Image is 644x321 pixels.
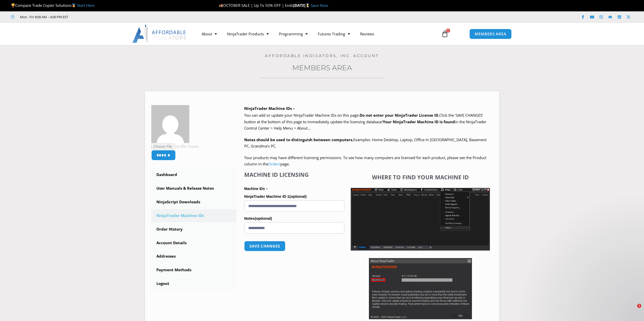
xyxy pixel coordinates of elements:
[244,137,353,142] strong: Notes should be used to distinguish between computers.
[369,258,472,319] img: Screenshot 2025-01-17 114931 | Affordable Indicators – NinjaTrader
[151,182,237,195] a: User Manuals & Release Notes
[255,216,272,220] span: (optional)
[151,105,189,143] img: 8238e644ec491e7434616f3b299f517a81825848ff9ea252367ca992b10acf87
[293,3,311,8] strong: [DATE]
[274,28,313,40] a: Programming
[151,168,237,181] a: Dashboard
[360,113,439,118] b: Do not enter your NinjaTrader License ID.
[151,277,237,290] a: Logout
[151,236,237,250] a: Account Details
[72,4,76,7] img: 🥇
[244,193,344,200] label: NinjaTrader Machine ID 1
[244,137,487,149] span: Examples: Home Desktop, Laptop, Office In [GEOGRAPHIC_DATA], Basement PC, Grandma’s PC.
[268,161,280,166] a: Orders
[244,113,360,118] span: You can add or update your NinjaTrader Machine IDs on this page.
[383,119,455,124] strong: Your NinjaTrader Machine ID is found
[219,3,293,8] span: OCTOBER SALE | Up To 50% OFF | Ends
[151,168,237,290] nav: Account pages
[637,304,641,308] span: 1
[244,215,344,222] label: Notes
[75,14,151,19] iframe: Customer reviews powered by Trustpilot
[289,194,306,199] span: (optional)
[11,4,15,7] img: 🏆
[469,29,512,39] a: MEMBERS AREA
[351,188,490,251] img: Screenshot 2025-01-17 1155544 | Affordable Indicators – NinjaTrader
[244,171,344,178] h4: Machine ID Licensing
[434,27,456,41] a: 0
[244,106,295,111] b: NinjaTrader Machine IDs –
[446,29,450,33] span: 0
[244,155,486,167] span: Your products may have different licensing permissions. To see how many computers are licensed fo...
[244,187,268,191] strong: Machine IDs –
[219,4,223,7] img: 🍂
[197,28,435,40] nav: Menu
[355,28,379,40] a: Reviews
[151,209,237,222] a: NinjaTrader Machine IDs
[151,195,237,209] a: NinjaScript Downloads
[292,63,352,72] a: Members Area
[151,250,237,263] a: Addresses
[627,304,639,316] iframe: Intercom live chat
[244,241,285,251] button: Save changes
[77,3,94,8] a: Start Here
[151,263,237,277] a: Payment Methods
[197,28,222,40] a: About
[19,14,68,20] span: Mon - Fri: 8:00 AM – 6:00 PM EST
[151,223,237,236] a: Order History
[351,174,490,180] h4: Where to find your Machine ID
[313,28,355,40] a: Futures Trading
[244,113,486,131] span: Click the ‘SAVE CHANGES’ button at the bottom of this page to immediately update the licensing da...
[132,25,187,43] img: LogoAI | Affordable Indicators – NinjaTrader
[11,3,94,8] span: Compare Trade Copier Solutions
[265,53,379,58] a: Affordable Indicators, Inc. Account
[222,28,274,40] a: NinjaTrader Products
[311,3,328,8] a: Save Now
[306,4,309,7] img: ⌛
[475,32,506,36] span: MEMBERS AREA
